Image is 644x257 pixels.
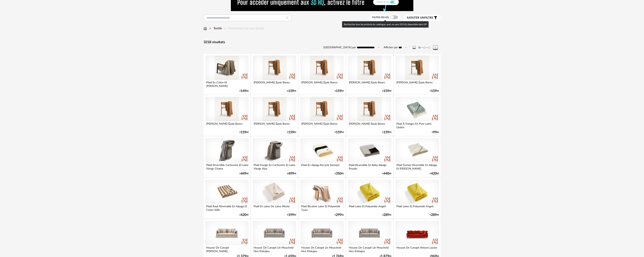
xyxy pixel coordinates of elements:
a: [PERSON_NAME] Épais Boreo €15900 [251,95,298,136]
div: [PERSON_NAME] Épais Boreo [300,121,344,129]
a: Plaid Laine Et Polyamide Angeli €28900 [394,178,440,219]
a: Plaid Réversible Cachemire Et Laine Vierge Chama €44900 [204,136,250,177]
div: Housse De Canapé [PERSON_NAME] [PERSON_NAME] [205,245,249,253]
img: svg+xml;base64,PHN2ZyB3aWR0aD0iMTYiIGhlaWdodD0iMTYiIHZpZXdCb3g9IjAgMCAxNiAxNiIgZmlsbD0ibm9uZSIgeG... [209,26,212,31]
span: 440 [383,172,389,175]
div: € 00 [240,172,249,175]
div: € 00 [335,131,344,134]
div: Plaid Laine Et Polyamide Angeli [348,204,391,211]
div: Plaid Rayé Réversible En Alpaga Et Coton Stills [205,204,249,211]
a: Plaid Damier Réversible En Alpaga Et [PERSON_NAME] €42000 [394,136,440,177]
div: Plaid En Alpaga Recyclé Siempre [300,163,344,170]
div: € 00 [382,131,391,134]
div: € 00 [335,214,344,216]
div: Housse De Canapé Velours Lazare [395,245,439,253]
div: € 00 [430,90,439,92]
span: 199 [288,214,294,216]
a: Plaid En Alpaga Recyclé Siempre €35000 [299,136,345,177]
a: Plaid Réversible En Baby Alpaga Peyote €44000 [346,136,393,177]
div: € 00 [240,214,249,216]
a: Plaid En Coton Et [PERSON_NAME] €14900 [204,54,250,94]
a: Plaid Frangé En Cachemire Et Laine Vierge Alya €49900 [251,136,298,177]
span: 99 [433,131,437,134]
div: € 00 [287,90,296,92]
span: 159 [383,131,389,134]
span: 420 [431,172,437,175]
div: Plaid Bicolore Laine Et Polyamide Tzara [300,204,344,211]
a: Plaid À Franges En Pure Laine Linden €9900 [394,95,440,136]
div: Housse De Canapé Lin Moucheté Neo Kinkajou [348,245,391,253]
a: Plaid En Laine De Lama Woola €19900 [251,178,298,219]
div: € 00 [287,131,296,134]
a: [PERSON_NAME] Épais Boreo €15900 [251,54,298,94]
div: Housse De Canapé Lin Moucheté Neo Kinkajou [300,245,344,253]
div: Plaid Frangé En Cachemire Et Laine Vierge Alya [253,163,296,170]
span: filtre [407,16,433,20]
div: Textile [209,26,222,31]
div: Plaid À Franges En Pure Laine Linden [395,121,439,129]
div: [PERSON_NAME] Épais Boreo [348,121,391,129]
span: 159 [336,131,341,134]
a: [PERSON_NAME] Épais Boreo €15900 [299,54,345,94]
span: 159 [383,90,389,92]
div: Plaid Laine Et Polyamide Angeli [395,204,439,211]
div: Plaid Réversible En Baby Alpaga Peyote [348,163,391,170]
div: Plaid En Laine De Lama Woola [253,204,296,211]
span: 149 [241,90,246,92]
a: Plaid Laine Et Polyamide Angeli €28900 [346,178,393,219]
span: 449 [241,172,246,175]
div: € 00 [432,131,439,134]
div: Housse De Canapé Lin Moucheté Neo Kinkajou [253,245,296,253]
div: [PERSON_NAME] Épais Boreo [395,80,439,87]
div: € 00 [382,172,391,175]
div: [PERSON_NAME] Épais Boreo [253,121,296,129]
span: Ajouter un [407,16,424,19]
div: Plaid En Coton Et [PERSON_NAME] [205,80,249,87]
a: [PERSON_NAME] Épais Boreo €15900 [346,95,393,136]
div: € 00 [287,172,296,175]
div: € 00 [382,90,391,92]
a: Plaid Rayé Réversible En Alpaga Et Coton Stills €42000 [204,178,250,219]
a: [PERSON_NAME] Épais Boreo €15900 [299,95,345,136]
div: € 00 [240,90,249,92]
div: € 00 [287,214,296,216]
a: [PERSON_NAME] Épais Boreo €15900 [346,54,393,94]
div: € 00 [430,172,439,175]
div: [PERSON_NAME] Épais Boreo [300,80,344,87]
span: 289 [383,214,389,216]
div: € 00 [382,214,391,216]
div: 3218 résultats [204,40,441,44]
span: 159 [288,90,294,92]
span: 350 [336,172,341,175]
span: 289 [431,214,437,216]
span: 420 [241,214,246,216]
div: Rechercher tous les produits du catalogue, avec ou sans 3D HQ disponible dans UP [342,21,429,28]
img: svg+xml;base64,PHN2ZyB3aWR0aD0iMTYiIGhlaWdodD0iMTciIHZpZXdCb3g9IjAgMCAxNiAxNyIgZmlsbD0ibm9uZSIgeG... [204,26,207,31]
div: [PERSON_NAME] Épais Boreo [253,80,296,87]
button: Ajouter unfiltre Filter icon [404,15,441,21]
div: Plaid Damier Réversible En Alpaga Et [PERSON_NAME] [395,163,439,170]
div: Plaid Réversible Cachemire Et Laine Vierge Chama [205,163,249,170]
span: Filtre 3D HQ [372,16,389,19]
a: [PERSON_NAME] Épais Boreo €15900 [204,95,250,136]
label: Afficher par [384,46,398,49]
div: € 00 [430,214,439,216]
span: 499 [288,172,294,175]
span: Filter icon [433,16,438,20]
span: 159 [431,90,437,92]
a: Plaid Bicolore Laine Et Polyamide Tzara €29900 [299,178,345,219]
span: 159 [241,131,246,134]
div: € 00 [335,172,344,175]
label: [GEOGRAPHIC_DATA] par [323,46,356,49]
span: 159 [288,131,294,134]
span: 299 [336,214,341,216]
a: [PERSON_NAME] Épais Boreo €15900 [394,54,440,94]
div: € 00 [335,90,344,92]
div: [PERSON_NAME] Épais Boreo [348,80,391,87]
span: 159 [336,90,341,92]
div: € 00 [240,131,249,134]
div: [PERSON_NAME] Épais Boreo [205,121,249,129]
